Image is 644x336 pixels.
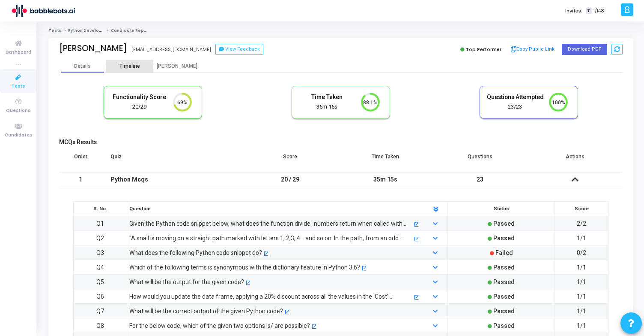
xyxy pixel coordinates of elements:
span: 1/148 [593,7,604,15]
th: Time Taken [338,148,433,172]
td: Q3 [74,245,127,260]
th: Score [555,202,608,216]
th: Quiz [102,148,243,172]
nav: breadcrumb [48,28,633,33]
div: Given the Python code snippet below, what does the function divide_numbers return when called wit... [129,219,412,228]
th: Order [59,148,102,172]
button: Copy Public Link [508,43,558,56]
span: Candidates [5,132,32,139]
th: Actions [528,148,623,172]
div: For the below code, which of the given two options is/ are possible? [129,321,310,330]
th: S. No. [74,202,127,216]
span: 1/1 [577,322,586,329]
span: Passed [493,278,515,285]
div: [EMAIL_ADDRESS][DOMAIN_NAME] [131,46,211,53]
td: Q6 [74,289,127,304]
div: 35m 15s [298,103,356,111]
div: How would you update the data frame, applying a 20% discount across all the values in the ‘Cost’ ... [129,292,412,301]
h5: Questions Attempted [486,94,544,101]
div: What will be the output for the given code? [129,277,244,287]
span: Questions [6,107,30,115]
h5: Functionality Score [110,94,168,101]
div: Details [74,63,91,70]
div: What does the following Python code snippet do? [129,248,262,257]
span: T [586,8,591,14]
span: Passed [493,235,515,242]
th: Questions [433,148,528,172]
mat-icon: open_in_new [414,295,418,300]
div: [PERSON_NAME] [59,43,127,53]
div: Which of the following terms is synonymous with the dictionary feature in Python 3.6? [129,263,360,272]
span: Passed [493,308,515,315]
td: 23 [433,172,528,187]
span: Top Performer [466,46,501,53]
td: 20 / 29 [243,172,338,187]
div: Question [125,204,422,214]
mat-icon: open_in_new [311,324,316,329]
span: Passed [493,293,515,300]
div: 35m 15s [346,173,424,187]
td: 1 [59,172,102,187]
span: Dashboard [6,49,31,56]
td: Q5 [74,275,127,289]
td: Q2 [74,231,127,245]
span: 0/2 [577,249,586,256]
mat-icon: open_in_new [263,251,268,256]
span: Passed [493,322,515,329]
h5: Time Taken [298,94,356,101]
a: Python Developer Assessment [68,28,134,33]
h5: MCQs Results [59,139,623,146]
td: Q1 [74,216,127,231]
span: Passed [493,220,515,227]
img: logo [11,2,75,19]
button: View Feedback [215,44,263,55]
div: 20/29 [110,103,168,111]
div: Timeline [119,63,140,70]
span: 1/1 [577,308,586,315]
span: 1/1 [577,264,586,271]
a: Tests [48,28,61,33]
mat-icon: open_in_new [414,237,418,242]
th: Score [243,148,338,172]
span: 1/1 [577,278,586,285]
div: 23/23 [486,103,544,111]
td: Q4 [74,260,127,275]
span: Passed [493,264,515,271]
mat-icon: open_in_new [245,281,250,285]
div: What will be the correct output of the given Python code? [129,306,283,316]
td: Q8 [74,318,127,333]
span: Tests [12,83,25,90]
span: Failed [495,249,513,256]
label: Invites: [565,7,582,15]
button: Download PDF [562,44,607,55]
div: "A snail is moving on a straight path marked with letters 1, 2,3, 4… and so on. In the path, from... [129,233,412,243]
div: [PERSON_NAME] [153,63,200,70]
span: 1/1 [577,293,586,300]
th: Status [448,202,555,216]
span: 1/1 [577,235,586,242]
span: Candidate Report [111,28,150,33]
mat-icon: open_in_new [361,266,366,271]
mat-icon: open_in_new [284,310,289,315]
mat-icon: open_in_new [414,222,418,227]
span: 2/2 [577,220,586,227]
td: Q7 [74,304,127,318]
div: Python Mcqs [110,173,234,187]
